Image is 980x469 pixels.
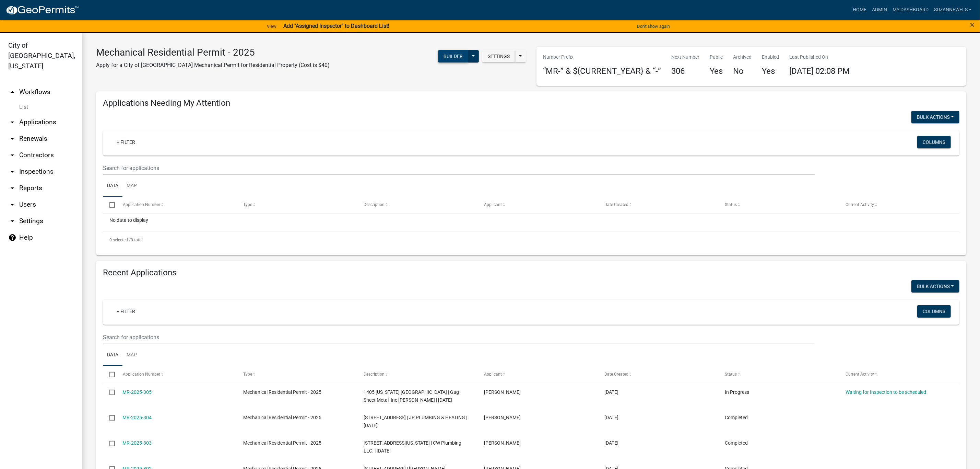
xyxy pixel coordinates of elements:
[103,366,116,382] datatable-header-cell: Select
[122,344,141,366] a: Map
[111,305,141,318] a: + Filter
[103,231,959,249] div: 0 total
[605,415,619,420] span: 08/14/2025
[839,366,959,382] datatable-header-cell: Current Activity
[264,21,279,32] a: View
[725,389,749,395] span: In Progress
[719,197,839,213] datatable-header-cell: Status
[243,440,321,446] span: Mechanical Residential Permit - 2025
[123,389,152,395] a: MR-2025-305
[103,268,959,278] h4: Recent Applications
[911,111,959,123] button: Bulk Actions
[477,197,598,213] datatable-header-cell: Applicant
[725,415,748,420] span: Completed
[477,366,598,382] datatable-header-cell: Applicant
[96,47,330,58] h3: Mechanical Residential Permit - 2025
[237,366,357,382] datatable-header-cell: Type
[890,3,931,16] a: My Dashboard
[850,3,869,16] a: Home
[116,197,236,213] datatable-header-cell: Application Number
[672,66,700,76] h4: 306
[243,415,321,420] span: Mechanical Residential Permit - 2025
[846,372,874,377] span: Current Activity
[725,202,737,207] span: Status
[122,175,141,197] a: Map
[283,23,389,29] strong: Add "Assigned Inspector" to Dashboard List!
[484,415,521,420] span: Bethany
[605,202,629,207] span: Date Created
[762,66,779,76] h4: Yes
[970,21,975,29] button: Close
[790,54,850,61] p: Last Published On
[109,238,131,242] span: 0 selected /
[8,118,16,126] i: arrow_drop_down
[364,440,461,454] span: 502 MINNESOTA ST N | CW Plumbing LLC. | 08/14/2025
[710,66,723,76] h4: Yes
[672,54,700,61] p: Next Number
[484,440,521,446] span: Christopher Williams
[598,366,718,382] datatable-header-cell: Date Created
[103,344,122,366] a: Data
[634,21,673,32] button: Don't show again
[605,389,619,395] span: 08/15/2025
[482,50,515,62] button: Settings
[237,197,357,213] datatable-header-cell: Type
[762,54,779,61] p: Enabled
[111,136,141,148] a: + Filter
[357,197,477,213] datatable-header-cell: Description
[123,372,160,377] span: Application Number
[123,415,152,420] a: MR-2025-304
[733,54,752,61] p: Archived
[103,161,815,175] input: Search for applications
[8,168,16,176] i: arrow_drop_down
[364,202,385,207] span: Description
[846,389,926,395] a: Waiting for Inspection to be scheduled
[725,440,748,446] span: Completed
[116,366,236,382] datatable-header-cell: Application Number
[598,197,718,213] datatable-header-cell: Date Created
[8,233,16,242] i: help
[543,66,661,76] h4: “MR-” & ${CURRENT_YEAR} & “-”
[8,151,16,159] i: arrow_drop_down
[917,305,951,318] button: Columns
[911,280,959,293] button: Bulk Actions
[103,330,815,344] input: Search for applications
[8,184,16,192] i: arrow_drop_down
[846,202,874,207] span: Current Activity
[243,389,321,395] span: Mechanical Residential Permit - 2025
[869,3,890,16] a: Admin
[103,214,959,231] div: No data to display
[725,372,737,377] span: Status
[243,202,252,207] span: Type
[8,135,16,143] i: arrow_drop_down
[790,66,850,76] span: [DATE] 02:08 PM
[484,202,502,207] span: Applicant
[364,372,385,377] span: Description
[438,50,468,62] button: Builder
[8,88,16,96] i: arrow_drop_up
[605,372,629,377] span: Date Created
[364,415,467,428] span: 505 BROADWAY ST S | JP PLUMBING & HEATING | 08/15/2025
[605,440,619,446] span: 08/14/2025
[103,175,122,197] a: Data
[719,366,839,382] datatable-header-cell: Status
[484,372,502,377] span: Applicant
[243,372,252,377] span: Type
[357,366,477,382] datatable-header-cell: Description
[710,54,723,61] p: Public
[970,20,975,30] span: ×
[484,389,521,395] span: Eric Swenson
[103,197,116,213] datatable-header-cell: Select
[543,54,661,61] p: Number Prefix
[96,61,330,69] p: Apply for a City of [GEOGRAPHIC_DATA] Mechanical Permit for Residential Property (Cost is $40)
[123,202,160,207] span: Application Number
[364,389,459,403] span: 1405 MINNESOTA ST N | Gag Sheet Metal, Inc Eric Swenson | 08/15/2025
[103,98,959,108] h4: Applications Needing My Attention
[931,3,975,16] a: SuzanneWels
[733,66,752,76] h4: No
[123,440,152,446] a: MR-2025-303
[8,217,16,225] i: arrow_drop_down
[917,136,951,148] button: Columns
[8,201,16,209] i: arrow_drop_down
[839,197,959,213] datatable-header-cell: Current Activity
